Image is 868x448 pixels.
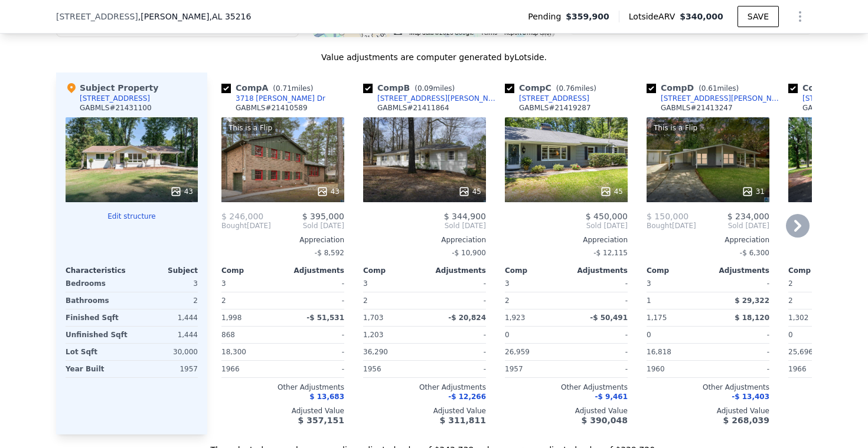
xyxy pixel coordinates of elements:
div: 1957 [505,361,564,377]
span: 868 [221,331,235,339]
span: $ 390,048 [582,416,628,425]
div: - [285,327,344,343]
div: Comp C [505,82,601,94]
div: Adjusted Value [505,406,628,416]
div: 3718 [PERSON_NAME] Dr [236,94,325,103]
div: Other Adjustments [647,383,769,392]
div: Adjusted Value [221,406,344,416]
span: -$ 12,266 [448,393,486,401]
div: Year Built [66,361,129,377]
div: 43 [170,186,193,197]
div: Appreciation [505,235,628,245]
span: Pending [528,11,566,22]
a: [STREET_ADDRESS] [505,94,589,103]
div: Adjusted Value [647,406,769,416]
div: GABMLS # 21431100 [80,103,152,113]
div: - [710,361,769,377]
div: 1956 [363,361,422,377]
div: Finished Sqft [66,309,129,326]
div: Unfinished Sqft [66,327,129,343]
span: Bought [221,221,247,230]
span: 3 [221,279,226,288]
div: [STREET_ADDRESS] [519,94,589,103]
div: 1,444 [134,327,198,343]
span: Lotside ARV [629,11,680,22]
div: Appreciation [647,235,769,245]
div: [STREET_ADDRESS][PERSON_NAME] [377,94,500,103]
span: 16,818 [647,348,671,356]
span: -$ 12,115 [593,249,628,257]
span: $ 357,151 [298,416,344,425]
span: $ 18,120 [735,314,769,322]
div: - [569,344,628,360]
span: 0 [788,331,793,339]
div: Comp [505,266,566,275]
div: 1966 [221,361,280,377]
div: 1960 [647,361,706,377]
div: Comp B [363,82,459,94]
div: Appreciation [221,235,344,245]
a: [STREET_ADDRESS][PERSON_NAME] [647,94,784,103]
div: Other Adjustments [221,383,344,392]
div: Adjustments [425,266,486,275]
div: 1966 [788,361,847,377]
span: $ 450,000 [586,212,628,221]
span: -$ 50,491 [590,314,628,322]
span: 18,300 [221,348,246,356]
span: ( miles) [410,84,459,93]
span: 1,703 [363,314,383,322]
span: 1,923 [505,314,525,322]
div: 2 [505,292,564,309]
span: $ 344,900 [444,212,486,221]
div: - [710,327,769,343]
span: $359,900 [566,11,609,22]
div: Appreciation [363,235,486,245]
div: 2 [363,292,422,309]
a: 3718 [PERSON_NAME] Dr [221,94,325,103]
div: Comp [788,266,850,275]
span: ( miles) [268,84,318,93]
div: [STREET_ADDRESS][PERSON_NAME] [661,94,784,103]
span: -$ 8,592 [315,249,344,257]
div: Comp [363,266,425,275]
span: Sold [DATE] [505,221,628,230]
div: - [285,361,344,377]
span: ( miles) [552,84,601,93]
span: 3 [505,279,510,288]
div: - [427,292,486,309]
span: -$ 9,461 [595,393,628,401]
div: Comp [221,266,283,275]
div: - [427,361,486,377]
span: , [PERSON_NAME] [138,11,252,22]
span: Sold [DATE] [363,221,486,230]
div: - [569,292,628,309]
span: $ 29,322 [735,297,769,305]
span: , AL 35216 [210,12,252,21]
span: 0.71 [276,84,292,93]
span: 1,175 [647,314,667,322]
span: -$ 20,824 [448,314,486,322]
div: 30,000 [134,344,198,360]
span: [STREET_ADDRESS] [56,11,138,22]
span: -$ 10,900 [452,249,486,257]
div: This is a Flip [651,122,700,134]
button: Show Options [788,5,812,28]
div: 3 [134,275,198,292]
div: This is a Flip [226,122,275,134]
div: Bathrooms [66,292,129,309]
div: 1,444 [134,309,198,326]
div: Subject [132,266,198,275]
a: [STREET_ADDRESS][PERSON_NAME] [363,94,500,103]
span: 1,302 [788,314,808,322]
div: 31 [742,186,765,197]
div: GABMLS # 21419287 [519,103,591,113]
button: SAVE [738,6,779,27]
div: - [427,275,486,292]
span: $ 150,000 [647,212,688,221]
div: Comp D [647,82,743,94]
span: $340,000 [680,12,723,21]
span: $ 311,811 [440,416,486,425]
span: 25,696 [788,348,813,356]
div: - [710,344,769,360]
div: Comp A [221,82,318,94]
